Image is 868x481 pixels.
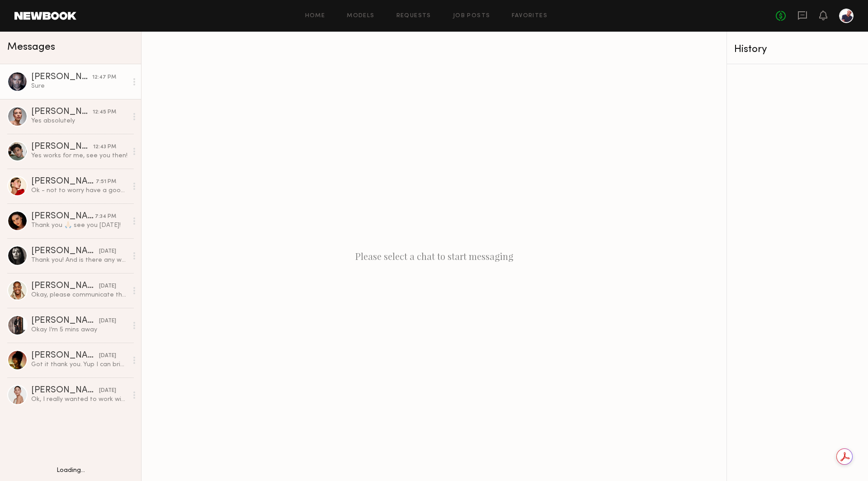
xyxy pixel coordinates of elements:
[453,13,491,19] a: Job Posts
[31,151,127,160] div: Yes works for me, see you then!
[142,32,726,481] div: Please select a chat to start messaging
[31,117,127,125] div: Yes absolutely
[92,73,116,82] div: 12:47 PM
[31,282,99,291] div: [PERSON_NAME]
[31,108,93,117] div: [PERSON_NAME]
[31,177,96,186] div: [PERSON_NAME]
[31,386,99,395] div: [PERSON_NAME]
[95,212,116,221] div: 7:34 PM
[99,352,116,360] div: [DATE]
[99,317,116,325] div: [DATE]
[31,316,99,325] div: [PERSON_NAME]
[99,282,116,291] div: [DATE]
[31,82,127,90] div: Sure
[31,351,99,360] div: [PERSON_NAME]
[31,325,127,334] div: Okay I’m 5 mins away
[99,247,116,256] div: [DATE]
[347,13,374,19] a: Models
[31,186,127,195] div: Ok - not to worry have a good shoot 😊
[31,221,127,230] div: Thank you 🙏🏻 see you [DATE]!
[31,291,127,299] div: Okay, please communicate that better next time. When you do, feel free to reach out. Thanks for t...
[31,247,99,256] div: [PERSON_NAME]
[31,256,127,264] div: Thank you! And is there any way we could move the shoot to [DATE] or another day? I’m just trying...
[31,395,127,404] div: Ok, I really wanted to work with you, will need to follow how I feel about stock imagery though. ...
[7,42,55,52] span: Messages
[31,142,93,151] div: [PERSON_NAME]
[396,13,431,19] a: Requests
[305,13,325,19] a: Home
[99,387,116,395] div: [DATE]
[96,178,116,186] div: 7:51 PM
[93,108,116,117] div: 12:45 PM
[31,212,95,221] div: [PERSON_NAME]
[31,360,127,369] div: Got it thank you. Yup I can bring a casual look as well!
[93,143,116,151] div: 12:43 PM
[734,44,861,55] div: History
[512,13,547,19] a: Favorites
[31,73,92,82] div: [PERSON_NAME]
